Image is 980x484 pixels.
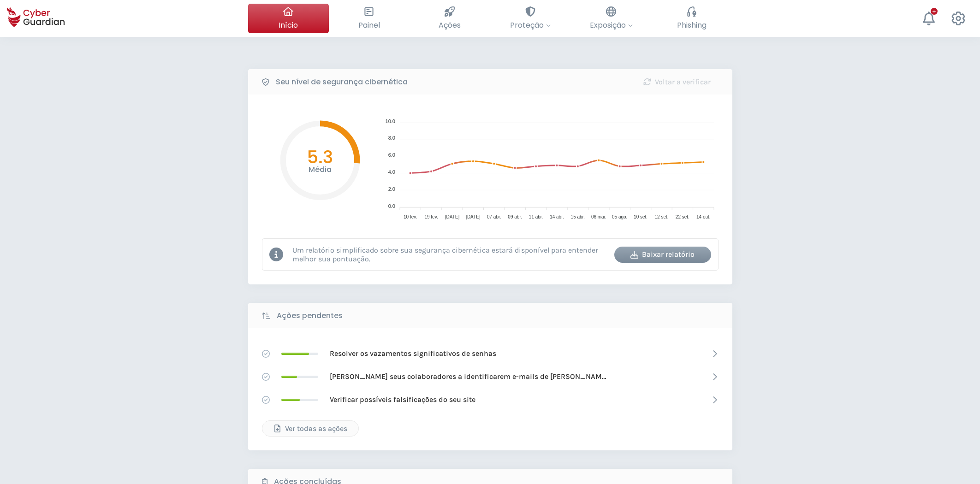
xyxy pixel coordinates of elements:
tspan: 4.0 [388,169,395,175]
tspan: 07 abr. [487,214,501,219]
tspan: 0.0 [388,203,395,209]
tspan: 06 mai. [591,214,606,219]
tspan: [DATE] [445,214,459,219]
button: Baixar relatório [614,247,711,263]
tspan: 6.0 [388,152,395,158]
span: Painel [358,19,380,31]
button: Painel [329,4,410,33]
tspan: 15 abr. [570,214,585,219]
tspan: 05 ago. [612,214,627,219]
div: Voltar a verificar [636,77,719,88]
span: Ações [439,19,461,31]
span: Proteção [510,19,551,31]
tspan: 14 abr. [550,214,564,219]
tspan: 22 set. [675,214,689,219]
span: Phishing [677,19,707,31]
button: Exposição [571,4,652,33]
tspan: 2.0 [388,186,395,192]
tspan: 19 fev. [424,214,438,219]
tspan: 8.0 [388,135,395,141]
button: Proteção [490,4,571,33]
div: Ver todas as ações [269,423,351,434]
button: Phishing [652,4,732,33]
div: Baixar relatório [621,249,704,260]
div: + [931,8,938,15]
tspan: 14 out. [696,214,711,219]
button: Início [248,4,329,33]
p: Verificar possíveis falsificações do seu site [330,395,475,405]
tspan: 11 abr. [529,214,543,219]
tspan: 12 set. [654,214,668,219]
b: Seu nível de segurança cibernética [276,77,408,88]
p: [PERSON_NAME] seus colaboradores a identificarem e-mails de [PERSON_NAME] [330,372,606,382]
p: Resolver os vazamentos significativos de senhas [330,348,496,359]
span: Início [279,19,298,31]
button: Ver todas as ações [262,420,359,437]
tspan: 09 abr. [508,214,522,219]
tspan: 10 fev. [404,214,417,219]
tspan: [DATE] [466,214,481,219]
button: Voltar a verificar [629,74,725,90]
span: Exposição [590,19,633,31]
tspan: 10.0 [385,118,395,124]
button: Ações [410,4,490,33]
tspan: 10 set. [634,214,647,219]
p: Um relatório simplificado sobre sua segurança cibernética estará disponível para entender melhor ... [292,246,607,263]
b: Ações pendentes [277,310,343,321]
